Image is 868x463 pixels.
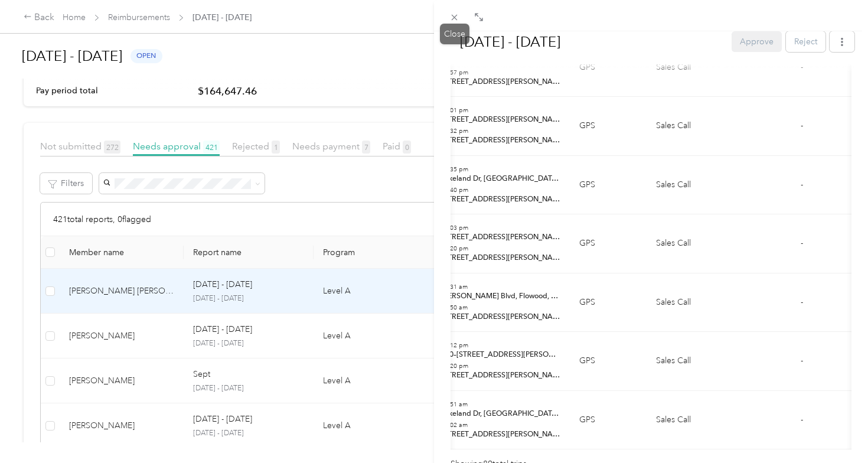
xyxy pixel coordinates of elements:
td: GPS [570,156,647,215]
p: Lakeland Dr, [GEOGRAPHIC_DATA], [GEOGRAPHIC_DATA] [441,174,560,184]
p: [STREET_ADDRESS][PERSON_NAME] [441,194,560,205]
p: 11:02 am [441,421,560,429]
p: Lakeland Dr, [GEOGRAPHIC_DATA], [GEOGRAPHIC_DATA] [441,409,560,419]
div: Close [440,24,469,44]
p: 10:51 am [441,400,560,409]
p: [STREET_ADDRESS][PERSON_NAME] [441,77,560,87]
p: 01:20 pm [441,244,560,253]
td: Sales Call [647,273,735,332]
iframe: Everlance-gr Chat Button Frame [802,397,868,463]
p: 09:50 am [441,304,560,312]
p: 03:01 pm [441,106,560,115]
td: GPS [570,332,647,391]
td: GPS [570,97,647,156]
p: 02:40 pm [441,186,560,194]
p: 09:31 am [441,283,560,291]
p: 01:03 pm [441,224,560,232]
td: Sales Call [647,156,735,215]
span: - [801,238,803,248]
p: 12:20 pm [441,362,560,370]
p: 02:35 pm [441,165,560,174]
td: GPS [570,273,647,332]
span: - [801,297,803,307]
td: GPS [570,391,647,450]
td: Sales Call [647,214,735,273]
td: Sales Call [647,391,735,450]
p: [STREET_ADDRESS][PERSON_NAME] [441,370,560,381]
span: - [801,356,803,366]
p: 03:32 pm [441,127,560,135]
p: [STREET_ADDRESS][PERSON_NAME] [441,253,560,263]
span: - [801,180,803,190]
p: [STREET_ADDRESS][PERSON_NAME] [441,115,560,125]
p: [STREET_ADDRESS][PERSON_NAME] [441,312,560,322]
td: Sales Call [647,332,735,391]
p: [STREET_ADDRESS][PERSON_NAME] [441,429,560,440]
p: [STREET_ADDRESS][PERSON_NAME] [441,232,560,243]
p: [PERSON_NAME] Blvd, Flowood, [GEOGRAPHIC_DATA] [441,291,560,302]
p: 12:12 pm [441,341,560,350]
p: 600–[STREET_ADDRESS][PERSON_NAME] [441,350,560,360]
h1: Sep 1 - 30, 2025 [448,28,723,56]
p: [STREET_ADDRESS][PERSON_NAME] [441,135,560,146]
td: Sales Call [647,97,735,156]
td: GPS [570,214,647,273]
span: - [801,120,803,131]
span: - [801,415,803,425]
